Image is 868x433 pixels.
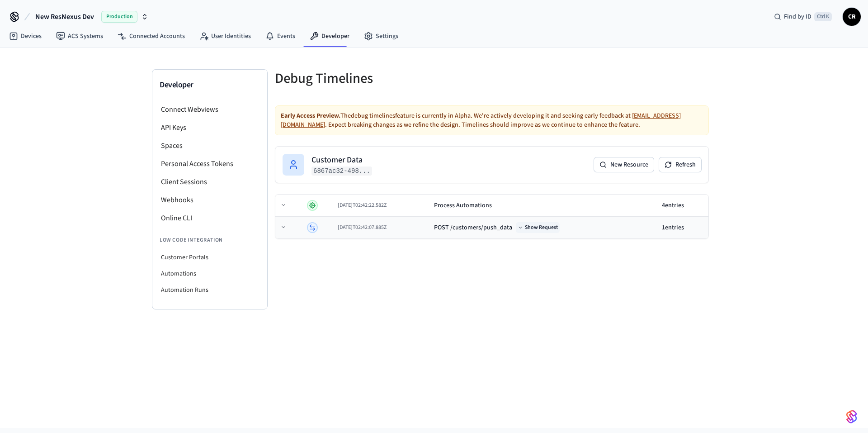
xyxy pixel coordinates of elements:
[844,9,860,25] span: CR
[152,209,267,227] li: Online CLI
[659,157,701,172] button: Refresh
[662,201,705,210] div: 4 entries
[2,28,49,44] a: Devices
[152,173,267,191] li: Client Sessions
[357,28,406,44] a: Settings
[152,191,267,209] li: Webhooks
[594,157,654,172] button: New Resource
[49,28,110,44] a: ACS Systems
[281,111,681,129] a: [EMAIL_ADDRESS][DOMAIN_NAME]
[338,224,427,231] div: [DATE]T02:42:07.885Z
[160,79,260,91] h3: Developer
[258,28,302,44] a: Events
[152,155,267,173] li: Personal Access Tokens
[152,100,267,119] li: Connect Webviews
[152,249,267,266] li: Customer Portals
[846,409,857,424] img: SeamLogoGradient.69752ec5.svg
[35,11,94,22] span: New ResNexus Dev
[516,222,560,233] button: Show Request
[302,28,357,44] a: Developer
[434,223,512,232] div: POST /customers/push_data
[101,11,137,23] span: Production
[152,266,267,282] li: Automations
[275,105,709,135] div: The debug timelines feature is currently in Alpha. We're actively developing it and seeking early...
[275,69,486,88] h5: Debug Timelines
[311,167,372,176] code: 6867ac32-498...
[110,28,192,44] a: Connected Accounts
[152,282,267,298] li: Automation Runs
[192,28,258,44] a: User Identities
[311,154,363,167] h2: Customer Data
[152,231,267,249] li: Low Code Integration
[281,111,340,120] strong: Early Access Preview.
[152,137,267,155] li: Spaces
[784,12,811,21] span: Find by ID
[843,8,861,26] button: CR
[662,223,705,232] div: 1 entries
[338,202,427,209] div: [DATE]T02:42:22.582Z
[152,119,267,137] li: API Keys
[814,12,832,21] span: Ctrl K
[434,201,492,210] div: Process Automations
[767,9,839,25] div: Find by IDCtrl K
